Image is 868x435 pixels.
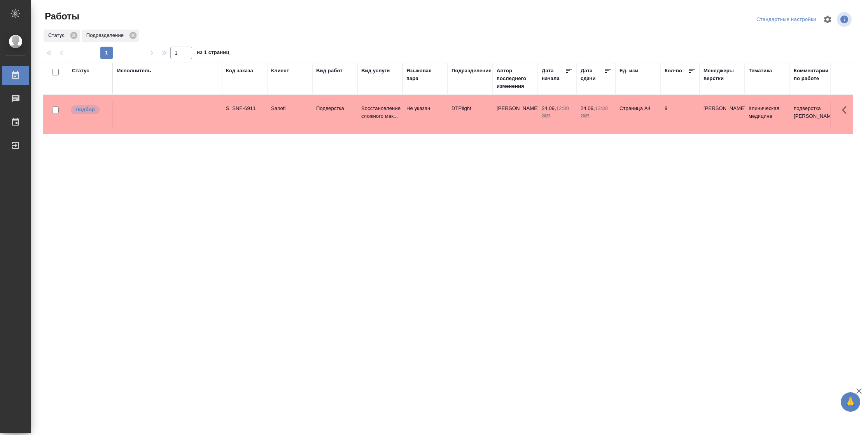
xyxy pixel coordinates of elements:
[837,101,856,119] button: Здесь прячутся важные кнопки
[70,105,108,115] div: Можно подбирать исполнителей
[749,105,786,120] p: Клиническая медицина
[703,105,741,112] p: [PERSON_NAME]
[581,105,595,111] p: 24.09,
[226,105,263,112] div: S_SNF-6911
[271,67,289,75] div: Клиент
[581,67,604,82] div: Дата сдачи
[619,67,639,75] div: Ед. изм
[451,67,492,75] div: Подразделение
[818,10,837,29] span: Настроить таблицу
[361,105,399,120] p: Восстановление сложного мак...
[844,394,857,410] span: 🙏
[665,67,682,75] div: Кол-во
[361,67,390,75] div: Вид услуги
[542,105,556,111] p: 24.09,
[661,101,700,128] td: 9
[82,30,139,42] div: Подразделение
[44,30,80,42] div: Статус
[542,67,565,82] div: Дата начала
[86,31,126,39] p: Подразделение
[43,10,79,23] span: Работы
[402,101,448,128] td: Не указан
[493,101,538,128] td: [PERSON_NAME]
[48,31,67,39] p: Статус
[556,105,569,111] p: 12:30
[75,106,95,114] p: Подбор
[595,105,608,111] p: 13:30
[749,67,772,75] div: Тематика
[448,101,493,128] td: DTPlight
[581,112,612,120] p: 2025
[837,12,853,27] span: Посмотреть информацию
[72,67,89,75] div: Статус
[271,105,308,112] p: Sanofi
[117,67,151,75] div: Исполнитель
[616,101,661,128] td: Страница А4
[316,67,343,75] div: Вид работ
[794,105,831,120] p: подверстка [PERSON_NAME]
[703,67,741,82] div: Менеджеры верстки
[794,67,831,82] div: Комментарии по работе
[316,105,353,112] p: Подверстка
[197,48,229,59] span: из 1 страниц
[406,67,444,82] div: Языковая пара
[754,14,818,26] div: split button
[542,112,573,120] p: 2025
[226,67,253,75] div: Код заказа
[497,67,534,90] div: Автор последнего изменения
[841,392,860,412] button: 🙏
